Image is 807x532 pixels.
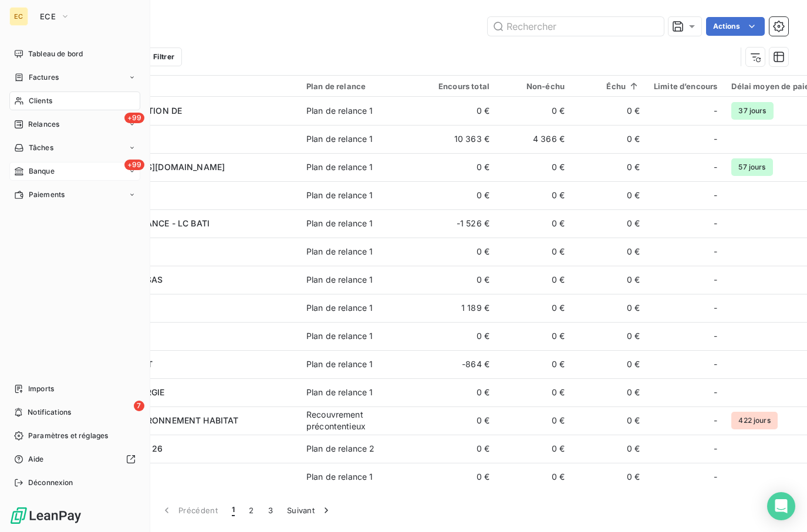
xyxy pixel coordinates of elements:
td: 0 € [572,435,647,463]
td: 0 € [572,463,647,491]
span: 37 jours [731,102,773,120]
td: 0 € [497,209,572,238]
div: Plan de relance 1 [306,133,373,145]
div: Recouvrement précontentieux [306,409,414,432]
span: - [714,218,717,229]
span: Banque [29,166,55,177]
td: 0 € [572,322,647,350]
td: 0 € [421,266,497,294]
span: 1 [232,504,235,516]
div: Plan de relance 1 [306,358,373,370]
span: Paramètres et réglages [28,431,108,441]
td: 10 363 € [421,125,497,153]
td: 0 € [497,153,572,181]
div: EC [9,7,28,26]
div: Plan de relance 1 [306,387,373,398]
div: Plan de relance 1 [306,246,373,257]
span: 57 jours [731,158,772,176]
span: - [714,330,717,342]
td: 0 € [572,294,647,322]
div: Plan de relance 2 [306,443,375,455]
span: +99 [124,160,144,170]
span: [EMAIL_ADDRESS][DOMAIN_NAME] [81,162,225,172]
td: 0 € [497,97,572,125]
td: 0 € [497,350,572,378]
td: 0 € [497,435,572,463]
span: Factures [29,72,59,83]
div: Plan de relance [306,82,414,91]
td: 0 € [421,238,497,266]
span: Clients [29,96,52,106]
td: 0 € [497,322,572,350]
td: 0 € [421,435,497,463]
td: 0 € [572,378,647,406]
td: 0 € [421,97,497,125]
span: Relances [28,119,59,130]
div: Limite d’encours [654,82,717,91]
td: 0 € [572,350,647,378]
td: 0 € [497,238,572,266]
td: 0 € [497,406,572,435]
span: SOLUTION ENVIRONNEMENT HABITAT [81,415,239,425]
td: 0 € [497,463,572,491]
td: 0 € [421,463,497,491]
span: - [714,443,717,455]
div: Plan de relance 1 [306,274,373,286]
span: +99 [124,113,144,123]
button: Actions [706,17,765,36]
div: Encours total [428,82,489,91]
span: - [714,358,717,370]
td: 0 € [421,181,497,209]
td: 0 € [497,266,572,294]
button: 1 [225,498,242,523]
button: Suivant [280,498,339,523]
span: Tâches [29,143,53,153]
button: Filtrer [128,48,182,66]
td: 1 189 € [421,294,497,322]
div: Plan de relance 1 [306,471,373,483]
td: 0 € [572,406,647,435]
td: -864 € [421,350,497,378]
td: 0 € [572,238,647,266]
td: 4 366 € [497,125,572,153]
span: Notifications [28,407,71,418]
span: 422 jours [731,412,777,429]
span: - [714,189,717,201]
td: 0 € [421,378,497,406]
img: Logo LeanPay [9,506,82,525]
td: 0 € [497,181,572,209]
td: 0 € [572,97,647,125]
span: - [714,274,717,286]
span: 7 [134,401,144,411]
div: Plan de relance 1 [306,161,373,173]
div: Plan de relance 1 [306,302,373,314]
td: -1 526 € [421,209,497,238]
span: - [714,302,717,314]
td: 0 € [421,153,497,181]
td: 0 € [497,294,572,322]
td: 0 € [572,266,647,294]
td: 0 € [572,125,647,153]
span: - [714,471,717,483]
span: - [714,105,717,117]
span: Déconnexion [28,477,73,488]
div: Échu [579,82,640,91]
td: 0 € [572,181,647,209]
div: Plan de relance 1 [306,218,373,229]
span: Aide [28,454,44,465]
td: 0 € [421,322,497,350]
input: Rechercher [488,17,664,36]
td: 0 € [421,406,497,435]
span: - [714,387,717,398]
div: Plan de relance 1 [306,105,373,117]
span: Tableau de bord [28,49,83,59]
a: Aide [9,450,140,469]
div: Open Intercom Messenger [767,492,795,520]
span: - [714,161,717,173]
td: 0 € [497,378,572,406]
span: - [714,133,717,145]
span: - [714,415,717,426]
div: Plan de relance 1 [306,330,373,342]
span: - [714,246,717,257]
span: Paiements [29,189,65,200]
